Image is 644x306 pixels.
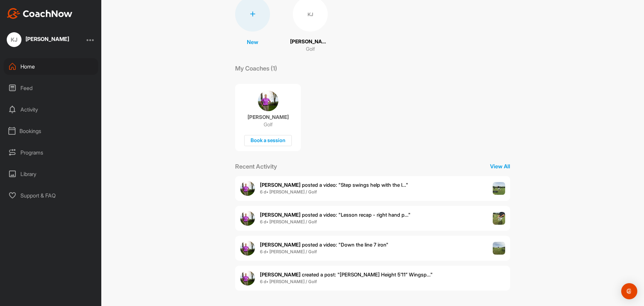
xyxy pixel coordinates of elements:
[240,181,255,196] img: user avatar
[247,38,258,46] p: New
[260,242,301,248] b: [PERSON_NAME]
[490,162,510,170] p: View All
[240,211,255,226] img: user avatar
[493,212,505,225] img: post image
[244,135,292,146] div: Book a session
[260,189,317,194] b: 6 d • [PERSON_NAME] / Golf
[290,38,330,46] p: [PERSON_NAME]
[7,8,72,19] img: CoachNow
[4,166,98,182] div: Library
[4,187,98,204] div: Support & FAQ
[621,283,637,299] div: Open Intercom Messenger
[240,241,255,256] img: user avatar
[260,242,388,248] span: posted a video : " Down the line 7 iron "
[4,123,98,139] div: Bookings
[306,45,315,53] p: Golf
[4,58,98,75] div: Home
[7,32,21,47] div: KJ
[240,271,255,286] img: user avatar
[235,162,277,171] p: Recent Activity
[248,114,289,121] p: [PERSON_NAME]
[260,182,301,188] b: [PERSON_NAME]
[260,182,408,188] span: posted a video : " Step swings help with the l... "
[493,242,505,255] img: post image
[25,36,69,42] div: [PERSON_NAME]
[260,279,317,284] b: 6 d • [PERSON_NAME] / Golf
[4,101,98,118] div: Activity
[493,182,505,195] img: post image
[260,249,317,254] b: 6 d • [PERSON_NAME] / Golf
[260,271,433,278] span: created a post : "[PERSON_NAME] Height 5’11” Wingsp..."
[4,144,98,161] div: Programs
[258,91,278,111] img: coach avatar
[4,80,98,96] div: Feed
[260,212,301,218] b: [PERSON_NAME]
[260,219,317,224] b: 6 d • [PERSON_NAME] / Golf
[260,212,411,218] span: posted a video : " Lesson recap - right hand p... "
[264,121,273,128] p: Golf
[260,271,301,278] b: [PERSON_NAME]
[235,64,277,73] p: My Coaches (1)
